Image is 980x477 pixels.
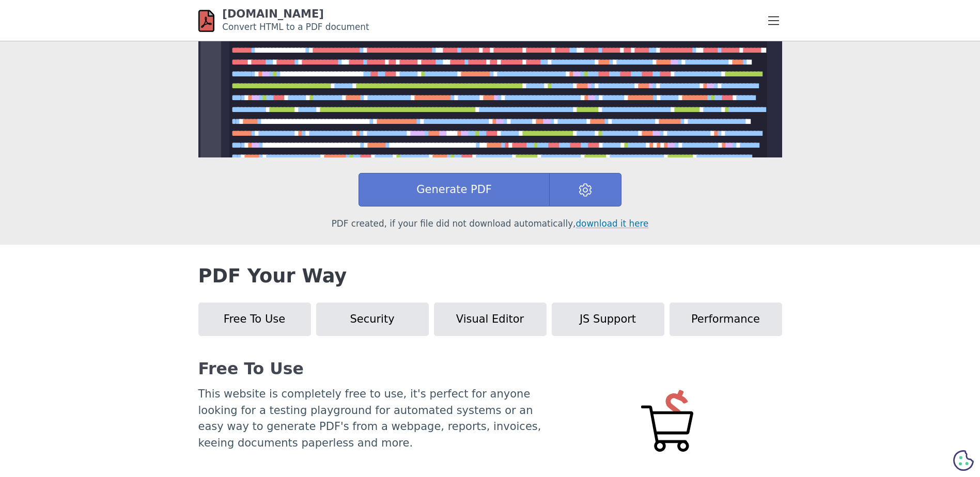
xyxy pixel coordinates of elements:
h3: Free To Use [198,359,782,378]
button: Generate PDF [359,173,550,206]
small: Convert HTML to a PDF document [222,22,369,32]
span: Performance [691,313,760,325]
button: Performance [670,303,782,336]
span: Security [350,313,394,325]
svg: Cookie Preferences [953,450,974,471]
h2: PDF Your Way [198,265,782,287]
span: Visual Editor [456,313,524,325]
p: PDF created, if your file did not download automatically, [198,217,782,230]
span: Free To Use [224,313,285,325]
img: Free to use HTML to PDF converter [641,386,693,452]
img: html-pdf.net [198,9,215,33]
span: JS Support [580,313,636,325]
p: This website is completely free to use, it's perfect for anyone looking for a testing playground ... [198,386,542,451]
button: Visual Editor [434,303,547,336]
a: download it here [575,218,648,229]
a: [DOMAIN_NAME] [222,8,324,20]
button: JS Support [552,303,664,336]
button: Free To Use [198,303,311,336]
button: Security [316,303,429,336]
